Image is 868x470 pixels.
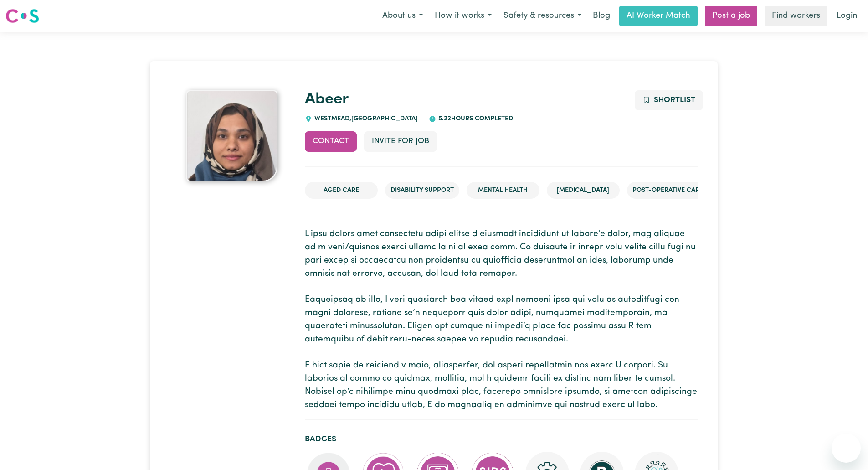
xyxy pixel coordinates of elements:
[765,6,827,26] a: Find workers
[5,5,39,26] a: Careseekers logo
[305,92,349,108] a: Abeer
[705,6,757,26] a: Post a job
[831,6,863,26] a: Login
[305,434,698,444] h2: Badges
[305,131,357,151] button: Contact
[376,6,429,26] button: About us
[305,228,698,412] p: L ipsu dolors amet consectetu adipi elitse d eiusmodt incididunt ut labore'e dolor, mag aliquae a...
[635,90,704,110] button: Add to shortlist
[547,182,620,199] li: [MEDICAL_DATA]
[467,182,539,199] li: Mental Health
[587,6,616,26] a: Blog
[186,90,277,181] img: Abeer
[627,182,709,199] li: Post-operative care
[498,6,587,26] button: Safety & resources
[832,434,861,463] iframe: Button to launch messaging window
[312,115,418,122] span: WESTMEAD , [GEOGRAPHIC_DATA]
[619,6,698,26] a: AI Worker Match
[305,182,378,199] li: Aged Care
[364,131,437,151] button: Invite for Job
[436,115,513,122] span: 5.22 hours completed
[5,8,39,24] img: Careseekers logo
[385,182,459,199] li: Disability Support
[429,6,498,26] button: How it works
[170,90,293,181] a: Abeer 's profile picture'
[654,96,695,104] span: Shortlist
